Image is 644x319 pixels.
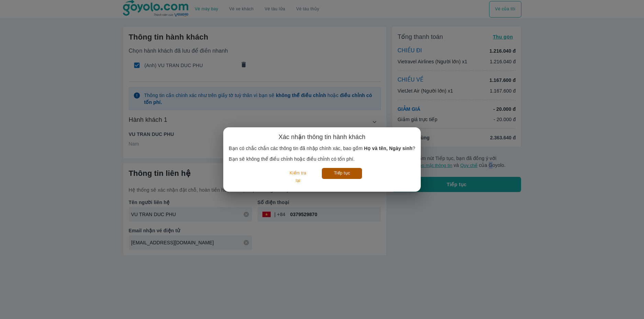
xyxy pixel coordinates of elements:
p: Bạn có chắc chắn các thông tin đã nhập chính xác, bao gồm ? [229,145,415,152]
button: Kiểm tra lại [282,168,314,186]
b: Họ và tên, Ngày sinh [364,146,413,151]
button: Tiếp tục [322,168,362,179]
p: Bạn sẽ không thể điều chỉnh hoặc điều chỉnh có tốn phí. [229,156,415,162]
h6: Xác nhận thông tin hành khách [279,133,365,141]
